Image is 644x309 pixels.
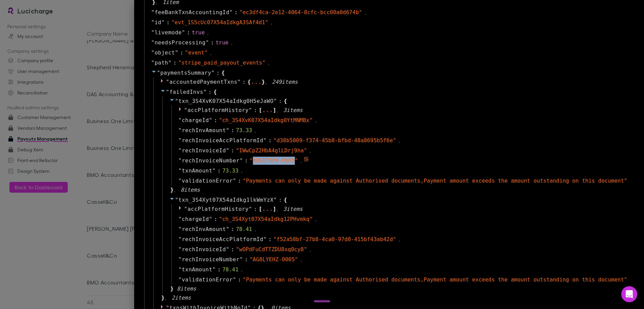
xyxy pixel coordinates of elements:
span: " [178,226,182,232]
iframe: Intercom live chat [621,286,637,302]
span: " [274,197,277,203]
span: , [267,60,270,66]
span: , [254,128,257,134]
span: : [214,215,217,223]
span: rechInvoiceId [182,147,226,155]
span: " [203,89,207,95]
span: " [178,157,182,164]
span: " f52a58bf-27b8-4ca0-97d0-415bf43ab42d " [273,236,396,242]
span: : [254,106,257,114]
div: Welcome to Rechargly 🥳 ​ Our customers double their by recovering every dollar they spend on soft... [11,43,105,76]
span: , [240,168,243,174]
span: rechInvoiceNumber [182,157,239,165]
span: " stripe_paid_payout_events " [178,60,265,66]
span: " [151,29,155,36]
button: Upload attachment [10,220,16,226]
div: Just browsing [87,105,129,120]
span: [ [259,106,262,114]
span: : [211,39,214,47]
span: : [243,78,246,86]
span: " [249,206,252,212]
span: " [178,117,182,123]
span: " ch_3S4Xyt07X54aIdkg12PHvmkq " [219,216,313,222]
span: : [245,256,248,264]
span: " [168,60,171,66]
span: " [249,107,252,113]
span: " [151,19,155,26]
span: rechInvAmount [182,225,226,233]
span: " [175,49,178,56]
span: { [284,196,287,204]
span: , [309,148,311,154]
span: failedInvs [169,89,203,95]
span: " [226,127,229,133]
div: Rai • AI Agent • 23m ago [11,94,61,98]
span: " IWwCpZ2HbA4glLDrj9ha " [236,147,307,154]
span: " [178,276,182,283]
span: " [226,147,229,154]
span: : [208,88,212,96]
span: txn_3S4XvK07X54aIdkg0H5eJaWO [178,98,274,104]
span: chargeId [182,215,209,223]
span: " [151,60,155,66]
span: " [229,9,233,15]
span: " [239,157,243,164]
span: , [276,206,278,213]
span: needsProcessing [155,39,206,47]
span: " Payments can only be made against Authorised documents,Payment amount exceeds the amount outsta... [243,276,627,283]
span: " [178,216,182,222]
span: 8 item s [181,187,200,193]
div: Welcome to Rechargly 🥳​Our customers double theirmarginsby recovering every dollar they spend on ... [5,39,110,93]
span: 3 item s [283,107,303,113]
div: 78.41 [236,225,252,233]
span: 2 item s [172,295,191,301]
span: , [240,267,243,273]
div: ... [262,108,273,112]
span: : [231,126,234,134]
img: Profile image for Rai [19,4,30,14]
span: } [169,186,174,194]
span: " [178,266,182,273]
span: 3 item s [283,206,303,212]
span: rechInvAmount [182,126,226,134]
span: " [178,127,182,133]
span: " [157,70,160,76]
span: : [234,8,238,16]
span: { [214,88,217,96]
div: Rai says… [5,39,129,105]
span: : [245,157,248,165]
span: : [231,147,234,155]
span: : [231,225,234,233]
span: " [237,79,241,85]
span: " [175,98,178,104]
span: " [226,226,229,232]
span: " d38b5009-f374-45b8-bfbd-48a8695b5f6e " [273,137,396,144]
span: [ [259,205,262,213]
span: , [315,217,317,223]
span: " [178,236,182,242]
div: How can we help you [DATE]? [11,76,105,89]
span: ] [273,205,276,213]
span: " [166,79,169,85]
span: " evt_1S5cUc07X54aIdkgA3SAf4d1 " [171,19,268,26]
span: : [279,97,282,105]
span: " ec3df4ca-2e12-4064-8cfc-bcc00a0d674b " [239,9,362,15]
span: " [263,137,267,144]
span: } [160,294,165,302]
span: " [233,276,236,283]
span: , [254,227,257,233]
span: " [274,98,277,104]
span: : [238,177,241,185]
span: , [210,50,212,56]
span: " [178,167,182,174]
button: Start recording [43,220,48,226]
span: rechInvoiceId [182,245,226,254]
span: object [155,49,175,57]
span: : [166,18,170,27]
span: : [216,69,220,77]
span: " 6UGUTAPK-0005 " [250,157,298,164]
div: 73.33 [222,167,238,175]
span: accPlatformHistory [187,206,249,212]
span: accountedPaymentTxns [169,79,237,85]
span: Copy to clipboard [304,157,310,165]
